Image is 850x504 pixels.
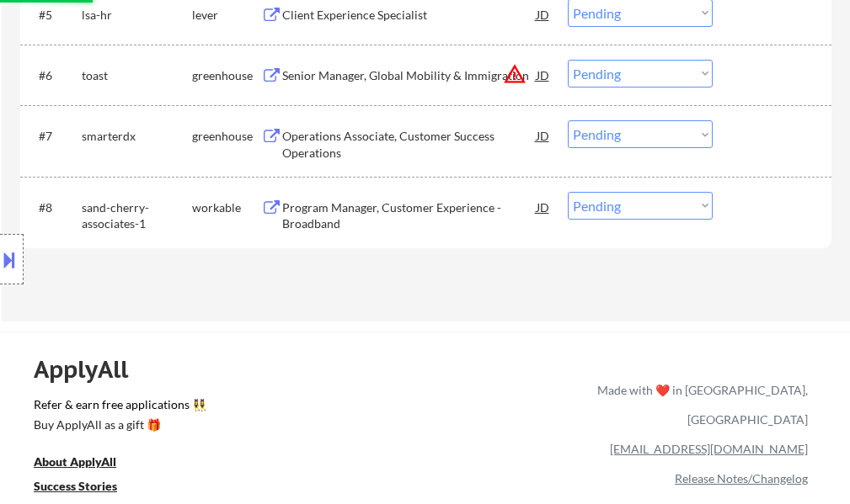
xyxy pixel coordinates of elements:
[610,442,808,456] a: [EMAIL_ADDRESS][DOMAIN_NAME]
[39,67,68,84] div: #6
[675,471,808,485] a: Release Notes/Changelog
[34,478,140,499] a: Success Stories
[39,7,68,24] div: #5
[282,7,537,24] div: Client Experience Specialist
[503,62,527,86] button: warning_amber
[282,128,537,161] div: Operations Associate, Customer Success Operations
[34,454,140,475] a: About ApplyAll
[34,416,202,438] a: Buy ApplyAll as a gift 🎁
[282,199,537,232] div: Program Manager, Customer Experience - Broadband
[34,454,116,469] u: About ApplyAll
[591,375,808,434] div: Made with ❤️ in [GEOGRAPHIC_DATA], [GEOGRAPHIC_DATA]
[535,192,552,222] div: JD
[34,419,202,431] div: Buy ApplyAll as a gift 🎁
[82,67,192,84] div: toast
[34,479,117,493] u: Success Stories
[282,67,537,84] div: Senior Manager, Global Mobility & Immigration
[535,120,552,151] div: JD
[82,7,192,24] div: lsa-hr
[535,60,552,90] div: JD
[192,67,261,84] div: greenhouse
[192,7,261,24] div: lever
